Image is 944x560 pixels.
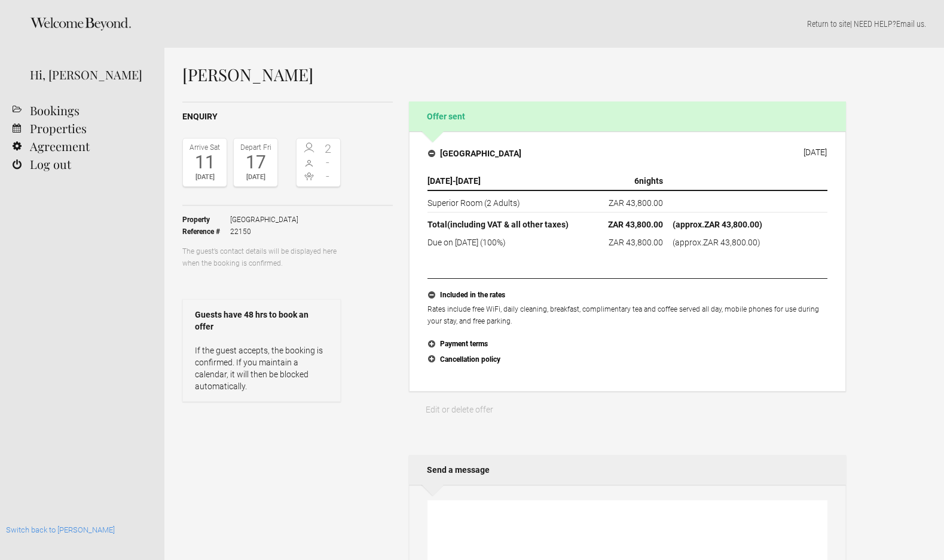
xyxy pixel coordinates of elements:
flynt-currency: ZAR 43,800.00 [608,220,663,229]
flynt-currency: ZAR 43,800.00 [609,238,663,247]
p: The guest’s contact details will be displayed here when the booking is confirmed. [182,245,341,269]
span: [DATE] [456,176,481,186]
h2: Enquiry [182,110,393,123]
button: Cancellation policy [427,352,827,368]
flynt-currency: ZAR 43,800.00 [704,220,759,229]
a: Switch back to [PERSON_NAME] [6,525,115,534]
span: 2 [319,143,338,155]
div: Arrive Sat [186,141,224,153]
button: [GEOGRAPHIC_DATA] [DATE] [418,141,836,166]
span: - [319,156,338,168]
div: [DATE] [237,171,274,183]
flynt-currency: ZAR 43,800.00 [703,238,757,247]
span: (approx. ) [673,220,762,229]
a: Return to site [807,19,850,29]
span: (approx. ) [673,238,760,247]
flynt-currency: ZAR 43,800.00 [609,198,663,208]
a: Email us [896,19,924,29]
th: - [427,172,588,190]
h2: Send a message [409,455,846,485]
div: [DATE] [804,147,827,157]
h4: [GEOGRAPHIC_DATA] [428,147,521,159]
strong: Guests have 48 hrs to book an offer [195,309,328,333]
h1: [PERSON_NAME] [182,66,846,84]
button: Payment terms [427,337,827,352]
span: [GEOGRAPHIC_DATA] [230,214,298,226]
th: nights [588,172,668,190]
div: [DATE] [186,171,224,183]
span: 6 [634,176,639,186]
p: | NEED HELP? . [182,18,926,30]
td: Due on [DATE] (100%) [427,233,588,248]
a: Edit or delete offer [409,398,510,421]
div: 11 [186,153,224,171]
button: Included in the rates [427,288,827,303]
div: Depart Fri [237,141,274,153]
div: 17 [237,153,274,171]
h2: Offer sent [409,101,846,131]
strong: Property [182,214,230,226]
strong: Reference # [182,226,230,238]
td: Superior Room (2 Adults) [427,190,588,213]
p: If the guest accepts, the booking is confirmed. If you maintain a calendar, it will then be block... [195,344,328,392]
p: Rates include free WiFi, daily cleaning, breakfast, complimentary tea and coffee served all day, ... [427,303,827,327]
span: - [319,170,338,182]
div: Hi, [PERSON_NAME] [30,66,146,84]
span: [DATE] [427,176,453,186]
span: 22150 [230,226,298,238]
span: (including VAT & all other taxes) [447,220,569,229]
th: Total [427,213,588,234]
